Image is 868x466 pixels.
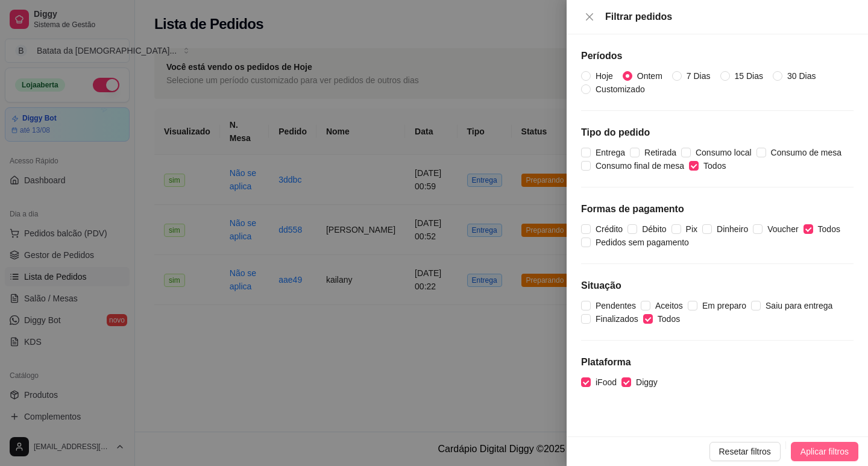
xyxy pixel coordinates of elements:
span: close [585,12,594,22]
button: Resetar filtros [709,442,781,461]
span: Diggy [631,376,662,389]
span: Todos [813,222,845,236]
span: Consumo final de mesa [591,159,689,172]
span: Pix [681,222,702,236]
span: Aceitos [650,299,688,312]
span: Saiu para entrega [761,299,837,312]
span: Pedidos sem pagamento [591,236,694,249]
span: Aplicar filtros [800,445,849,458]
span: Finalizados [591,312,643,326]
span: iFood [591,376,621,389]
span: Resetar filtros [719,445,771,458]
span: Dinheiro [712,222,753,236]
span: Todos [699,159,731,172]
button: Aplicar filtros [791,442,858,461]
h5: Períodos [581,49,854,63]
h5: Situação [581,279,854,293]
h5: Formas de pagamento [581,202,854,216]
span: 15 Dias [730,69,768,83]
span: Crédito [591,222,627,236]
span: Consumo local [691,146,756,159]
span: Customizado [591,83,650,96]
span: Pendentes [591,299,641,312]
span: 30 Dias [782,69,820,83]
span: Consumo de mesa [766,146,847,159]
span: Débito [637,222,671,236]
span: Voucher [763,222,803,236]
span: Ontem [632,69,667,83]
span: Entrega [591,146,630,159]
span: Retirada [640,146,681,159]
span: Hoje [591,69,618,83]
h5: Tipo do pedido [581,125,854,140]
span: Todos [653,312,685,326]
button: Close [581,11,598,23]
span: Em preparo [697,299,751,312]
div: Filtrar pedidos [605,10,854,24]
span: 7 Dias [682,69,715,83]
h5: Plataforma [581,355,854,370]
